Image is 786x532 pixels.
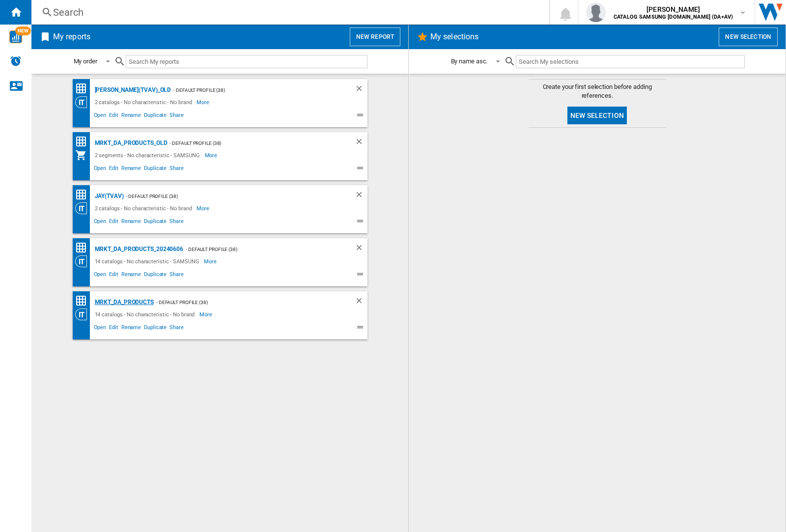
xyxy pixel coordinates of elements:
[168,137,335,149] div: - Default profile (38)
[120,217,142,228] span: Rename
[142,217,168,228] span: Duplicate
[142,270,168,281] span: Duplicate
[614,14,733,20] b: CATALOG SAMSUNG [DOMAIN_NAME] (DA+AV)
[10,55,22,67] img: alerts-logo.svg
[120,111,142,122] span: Rename
[205,149,219,161] span: More
[92,217,108,228] span: Open
[196,96,211,108] span: More
[92,202,197,214] div: 2 catalogs - No characteristic - No brand
[75,202,92,214] div: Category View
[199,308,214,320] span: More
[92,164,108,175] span: Open
[350,28,400,46] button: New report
[154,296,335,308] div: - Default profile (38)
[75,149,92,161] div: My Assortment
[92,255,204,267] div: 14 catalogs - No characteristic - SAMSUNG
[355,190,367,202] div: Delete
[516,55,744,68] input: Search My selections
[92,270,108,281] span: Open
[75,96,92,108] div: Category View
[75,189,92,201] div: Price Matrix
[171,84,335,96] div: - Default profile (38)
[168,111,185,122] span: Share
[451,57,488,65] div: By name asc.
[92,111,108,122] span: Open
[92,190,124,202] div: JAY(TVAV)
[92,296,154,308] div: MRKT_DA_PRODUCTS
[51,28,92,46] h2: My reports
[355,137,367,149] div: Delete
[108,217,120,228] span: Edit
[108,270,120,281] span: Edit
[74,57,97,65] div: My order
[168,323,185,335] span: Share
[92,308,200,320] div: 14 catalogs - No characteristic - No brand
[142,164,168,175] span: Duplicate
[355,296,367,308] div: Delete
[196,202,211,214] span: More
[92,149,205,161] div: 2 segments - No characteristic - SAMSUNG
[183,243,335,255] div: - Default profile (38)
[120,164,142,175] span: Rename
[428,28,480,46] h2: My selections
[126,55,367,68] input: Search My reports
[355,84,367,96] div: Delete
[142,111,168,122] span: Duplicate
[92,84,171,96] div: [PERSON_NAME](TVAV)_old
[719,28,778,46] button: New selection
[75,242,92,254] div: Price Matrix
[75,83,92,95] div: Price Matrix
[9,30,22,43] img: wise-card.svg
[124,190,335,202] div: - Default profile (38)
[120,323,142,335] span: Rename
[92,243,184,255] div: MRKT_DA_PRODUCTS_20240606
[75,255,92,267] div: Category View
[567,107,627,124] button: New selection
[529,83,666,100] span: Create your first selection before adding references.
[142,323,168,335] span: Duplicate
[204,255,218,267] span: More
[586,2,606,22] img: profile.jpg
[108,323,120,335] span: Edit
[92,323,108,335] span: Open
[92,137,168,149] div: MRKT_DA_PRODUCTS_OLD
[168,217,185,228] span: Share
[108,164,120,175] span: Edit
[75,136,92,148] div: Price Matrix
[614,4,733,14] span: [PERSON_NAME]
[168,270,185,281] span: Share
[120,270,142,281] span: Rename
[75,295,92,307] div: Price Matrix
[108,111,120,122] span: Edit
[355,243,367,255] div: Delete
[15,27,31,35] span: NEW
[168,164,185,175] span: Share
[92,96,197,108] div: 2 catalogs - No characteristic - No brand
[75,308,92,320] div: Category View
[53,5,524,19] div: Search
